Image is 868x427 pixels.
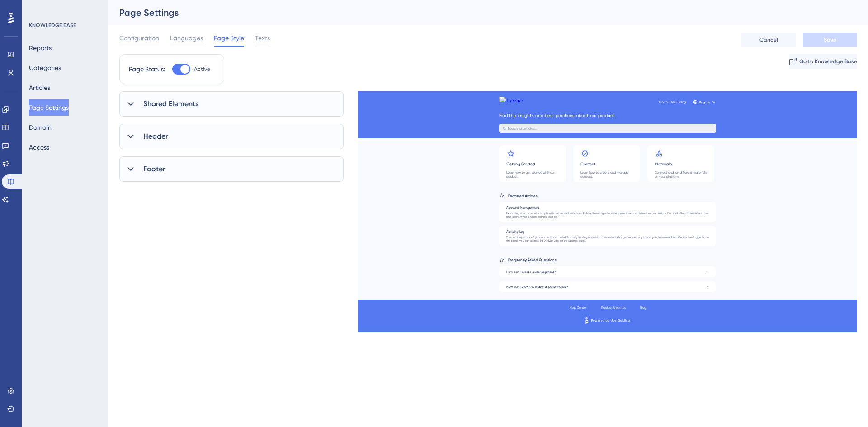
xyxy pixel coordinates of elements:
span: Header [143,131,168,142]
div: Page Status: [129,64,165,75]
span: Shared Elements [143,99,198,109]
button: Go to Knowledge Base [789,54,857,69]
span: Configuration [119,33,159,43]
span: Cancel [759,36,778,43]
span: Active [194,66,210,73]
button: Domain [29,119,52,136]
button: Reports [29,40,52,56]
button: Access [29,139,49,155]
span: Go to Knowledge Base [799,58,857,65]
button: Categories [29,60,61,76]
button: Save [803,33,857,47]
button: Cancel [741,33,796,47]
button: Page Settings [29,99,69,116]
span: Footer [143,164,165,174]
button: Articles [29,80,50,96]
span: Page Style [214,33,244,43]
span: Languages [170,33,203,43]
div: Page Settings [119,6,835,19]
span: Save [824,36,836,43]
span: Texts [255,33,270,43]
div: KNOWLEDGE BASE [29,22,76,29]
